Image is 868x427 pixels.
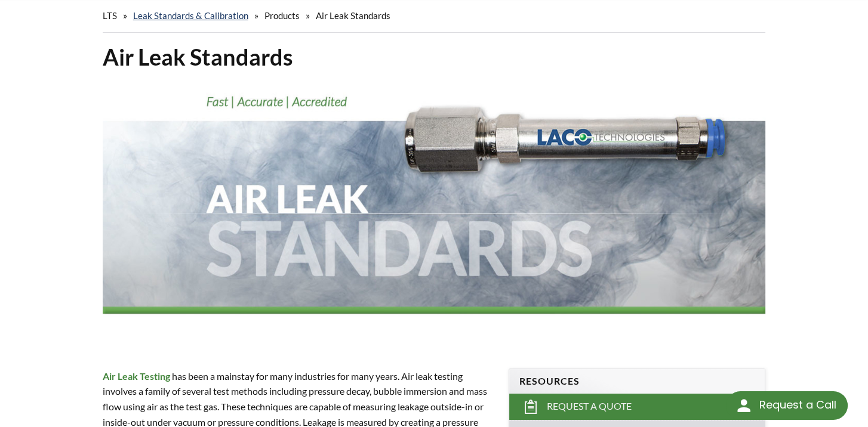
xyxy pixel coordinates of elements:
h4: Resources [519,375,755,388]
strong: Air Leak Testing [103,370,170,382]
div: Request a Call [726,391,848,420]
span: Products [264,10,300,21]
span: Air Leak Standards [316,10,390,21]
h1: Air Leak Standards [103,42,766,72]
img: Air Leak Standards header [103,81,766,346]
span: Request a Quote [547,400,632,413]
span: LTS [103,10,117,21]
a: Leak Standards & Calibration [133,10,248,21]
img: round button [734,396,753,415]
div: Request a Call [759,391,836,419]
a: Request a Quote [509,394,765,420]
